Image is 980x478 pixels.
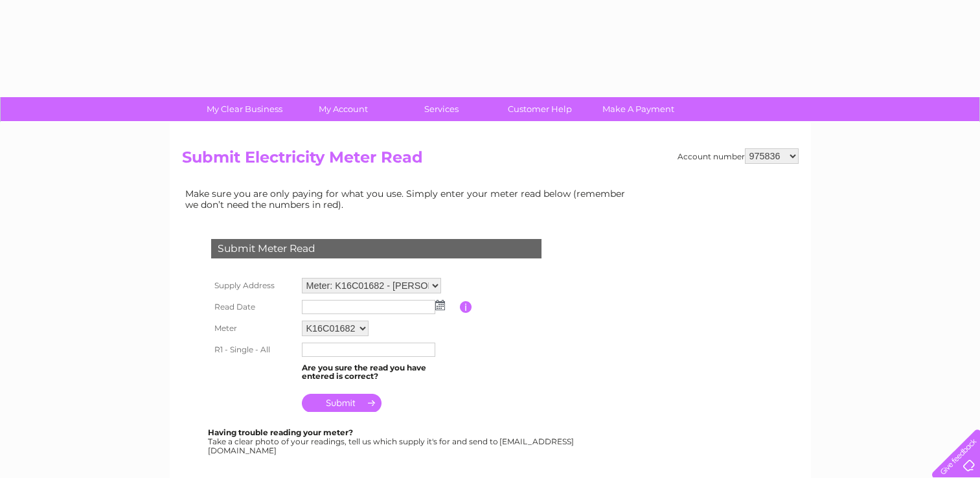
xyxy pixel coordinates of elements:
h2: Submit Electricity Meter Read [182,148,799,173]
a: My Clear Business [191,97,298,121]
a: Make A Payment [585,97,692,121]
div: Take a clear photo of your readings, tell us which supply it's for and send to [EMAIL_ADDRESS][DO... [208,428,576,455]
input: Information [460,301,472,313]
th: Meter [208,317,299,339]
b: Having trouble reading your meter? [208,427,353,437]
div: Submit Meter Read [211,239,541,258]
a: My Account [290,97,396,121]
input: Submit [302,394,382,412]
div: Account number [678,148,799,164]
a: Services [388,97,495,121]
td: Make sure you are only paying for what you use. Simply enter your meter read below (remember we d... [182,185,635,212]
a: Customer Help [486,97,593,121]
td: Are you sure the read you have entered is correct? [299,360,460,385]
th: Supply Address [208,275,299,297]
th: Read Date [208,297,299,317]
th: R1 - Single - All [208,339,299,360]
img: ... [435,300,445,310]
